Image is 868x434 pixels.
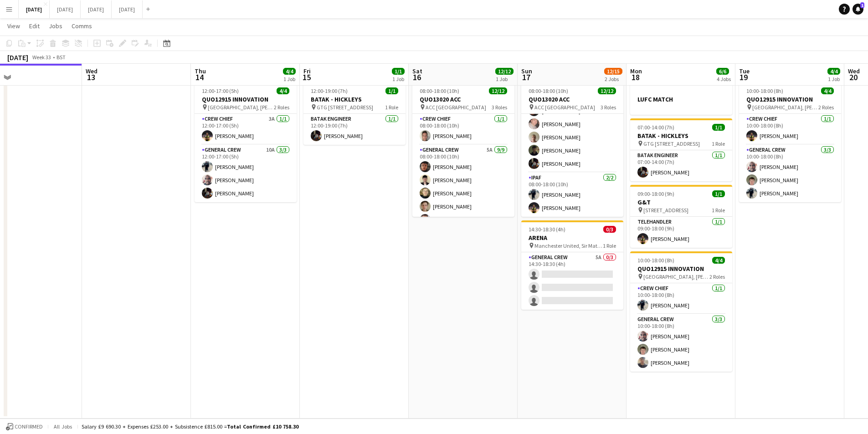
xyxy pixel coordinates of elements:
[860,2,864,8] span: 1
[30,54,53,61] span: Week 33
[7,53,28,62] div: [DATE]
[52,423,74,430] span: All jobs
[29,22,40,30] span: Edit
[112,0,143,18] button: [DATE]
[15,424,43,430] span: Confirmed
[82,423,298,430] div: Salary £9 690.30 + Expenses £253.00 + Subsistence £815.00 =
[68,20,96,32] a: Comms
[72,22,92,30] span: Comms
[56,54,66,61] div: BST
[45,20,66,32] a: Jobs
[7,22,20,30] span: View
[81,0,112,18] button: [DATE]
[853,4,863,15] a: 1
[5,422,44,432] button: Confirmed
[50,0,81,18] button: [DATE]
[26,20,43,32] a: Edit
[49,22,62,30] span: Jobs
[227,423,298,430] span: Total Confirmed £10 758.30
[4,20,24,32] a: View
[19,0,50,18] button: [DATE]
